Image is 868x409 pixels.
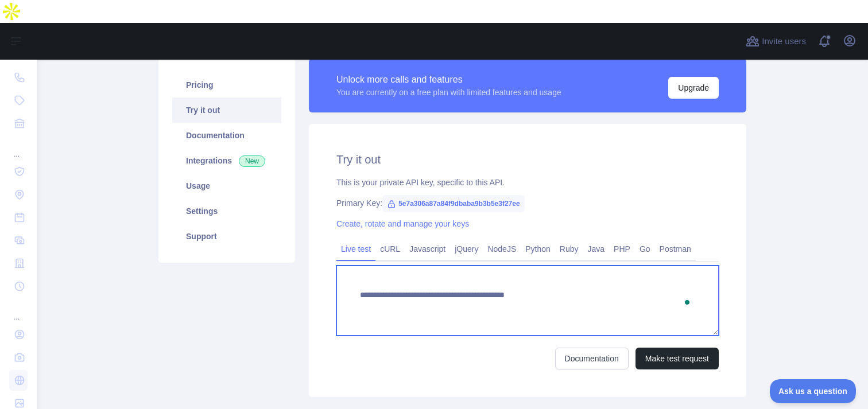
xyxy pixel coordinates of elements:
button: Make test request [635,348,719,369]
a: jQuery [450,240,483,258]
a: PHP [609,240,635,258]
a: Live test [336,240,375,258]
a: Settings [172,198,281,224]
div: ... [9,299,28,322]
textarea: To enrich screen reader interactions, please activate Accessibility in Grammarly extension settings [336,266,719,336]
h2: Try it out [336,151,719,168]
button: Invite users [743,32,808,50]
a: Usage [172,173,281,198]
span: Invite users [762,35,806,48]
div: ... [9,136,28,159]
a: Postman [655,240,696,258]
a: Python [521,240,555,258]
a: Go [635,240,655,258]
a: Create, rotate and manage your keys [336,219,469,228]
a: Java [583,240,610,258]
span: 5e7a306a87a84f9dbaba9b3b5e3f27ee [382,195,525,212]
a: cURL [375,240,405,258]
button: Upgrade [668,77,719,99]
div: Unlock more calls and features [336,73,561,87]
div: Primary Key: [336,197,719,209]
a: Pricing [172,72,281,98]
iframe: Toggle Customer Support [770,379,857,403]
span: New [239,155,265,167]
a: Documentation [172,123,281,148]
a: Ruby [555,240,583,258]
div: You are currently on a free plan with limited features and usage [336,87,561,98]
a: Javascript [405,240,450,258]
a: Integrations New [172,148,281,173]
div: This is your private API key, specific to this API. [336,177,719,188]
a: Support [172,224,281,249]
a: Documentation [555,348,629,369]
a: Try it out [172,98,281,123]
a: NodeJS [483,240,521,258]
